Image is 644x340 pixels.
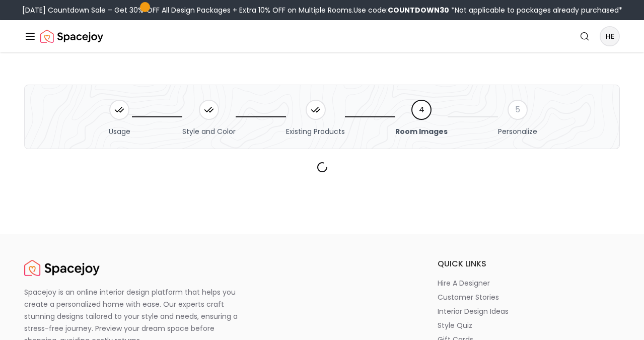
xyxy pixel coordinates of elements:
[601,27,619,45] span: HE
[388,5,449,15] b: COUNTDOWN30
[24,258,100,278] a: Spacejoy
[353,5,449,15] span: Use code:
[286,126,345,137] span: Existing Products
[40,26,103,46] a: Spacejoy
[438,258,620,270] h6: quick links
[449,5,622,15] span: *Not applicable to packages already purchased*
[22,5,622,15] div: [DATE] Countdown Sale – Get 30% OFF All Design Packages + Extra 10% OFF on Multiple Rooms.
[438,320,472,330] p: style quiz
[24,258,100,278] img: Spacejoy Logo
[40,26,103,46] img: Spacejoy Logo
[498,126,537,137] span: Personalize
[438,292,499,302] p: customer stories
[438,278,490,288] p: hire a designer
[438,292,620,302] a: customer stories
[438,306,620,316] a: interior design ideas
[600,26,620,46] button: HE
[109,126,130,137] span: Usage
[438,306,509,316] p: interior design ideas
[24,20,620,52] nav: Global
[508,100,528,120] div: 5
[395,126,448,137] span: Room Images
[182,126,236,137] span: Style and Color
[411,100,432,120] div: 4
[438,320,620,330] a: style quiz
[438,278,620,288] a: hire a designer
